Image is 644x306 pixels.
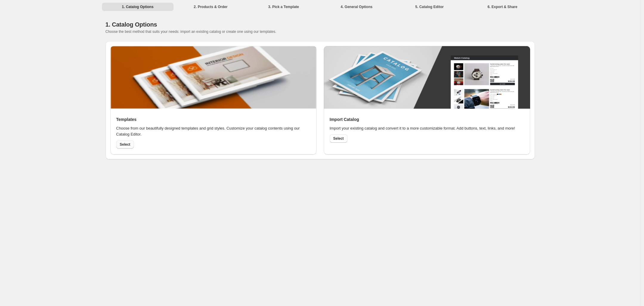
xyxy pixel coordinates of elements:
[106,30,276,34] span: Choose the best method that suits your needs: import an existing catalog or create one using our ...
[116,140,134,149] button: Select
[110,46,317,109] img: customTemplateDefaultImage-BqAf4YX4.png
[116,125,311,137] p: Choose from our beautifully designed templates and grid styles. Customize your catalog contents u...
[333,136,344,141] span: Select
[330,125,515,131] p: Import your existing catalog and convert it to a more customizable format. Add buttons, text, lin...
[120,142,130,147] span: Select
[106,21,157,28] span: 1. Catalog Options
[116,116,137,122] h3: Templates
[330,116,359,122] h3: Import Catalog
[324,46,530,109] img: importCatalog-CVmeUtJA.png
[330,134,347,143] button: Select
